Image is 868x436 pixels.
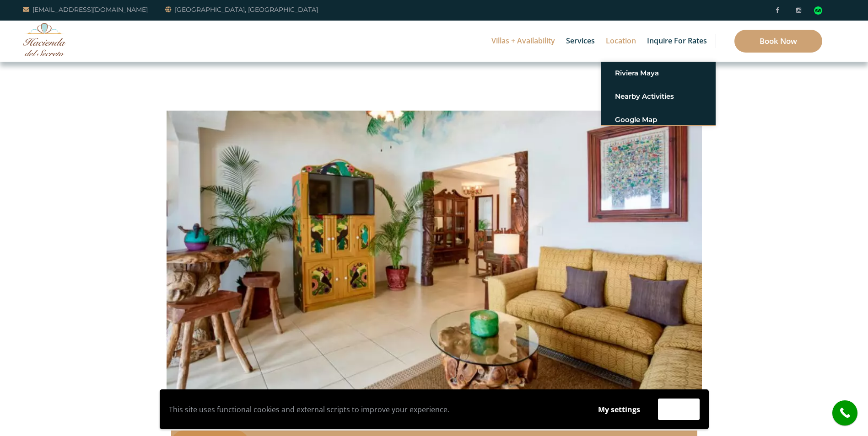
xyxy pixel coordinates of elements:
[23,4,148,15] a: [EMAIL_ADDRESS][DOMAIN_NAME]
[832,400,857,425] a: call
[658,399,700,420] button: Accept
[23,23,66,56] img: Awesome Logo
[165,4,318,15] a: [GEOGRAPHIC_DATA], [GEOGRAPHIC_DATA]
[734,30,822,53] a: Book Now
[589,399,649,420] button: My settings
[814,6,822,15] img: Tripadvisor_logomark.svg
[615,112,702,128] a: Google Map
[642,21,712,62] a: Inquire for Rates
[835,403,855,423] i: call
[487,21,560,62] a: Villas + Availability
[601,21,641,62] a: Location
[561,21,599,62] a: Services
[814,6,822,15] div: Read traveler reviews on Tripadvisor
[615,65,702,81] a: Riviera Maya
[167,40,702,396] img: IMG_0225-1024x683-1-1000x667.jpg.webp
[615,88,702,105] a: Nearby Activities
[169,403,580,416] p: This site uses functional cookies and external scripts to improve your experience.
